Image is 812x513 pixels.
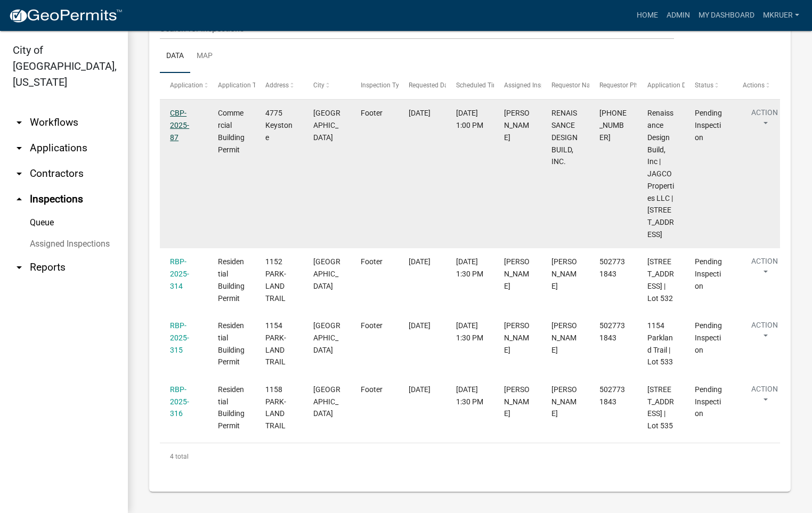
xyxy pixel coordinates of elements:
span: 5027731843 [599,385,625,406]
span: 1154 Parkland Trail | Lot 533 [647,321,673,366]
span: Mike Kruer [504,109,530,142]
span: JEFFERSONVILLE [313,109,340,142]
a: Data [160,39,190,74]
i: arrow_drop_up [13,193,26,206]
span: Residential Building Permit [218,257,245,302]
span: Assigned Inspector [504,82,559,89]
a: My Dashboard [694,5,759,26]
button: Action [743,384,786,410]
span: 09/23/2025 [409,321,431,330]
span: 1154 PARK-LAND TRAIL [265,321,286,366]
span: Residential Building Permit [218,321,245,366]
datatable-header-cell: City [303,73,351,99]
span: Application Description [647,82,714,89]
span: 09/23/2025 [409,385,431,394]
span: Footer [361,385,383,394]
span: Pending Inspection [695,385,722,418]
span: 5027731843 [599,257,625,278]
datatable-header-cell: Application [160,73,208,99]
span: 4775 Keystone [265,109,293,142]
a: mkruer [759,5,803,26]
span: RENAISSANCE DESIGN BUILD, INC. [551,109,578,166]
datatable-header-cell: Application Description [637,73,685,99]
a: RBP-2025-315 [170,321,189,354]
div: [DATE] 1:30 PM [456,384,483,408]
datatable-header-cell: Status [685,73,733,99]
span: Application [170,82,203,89]
span: 09/23/2025 [409,109,431,117]
span: JEFFERSONVILLE [313,321,340,354]
i: arrow_drop_down [13,116,26,129]
span: Requestor Name [551,82,599,89]
button: Action [743,320,786,346]
span: Address [265,82,289,89]
a: RBP-2025-316 [170,385,189,418]
span: 1158 PARK-LAND TRAIL [265,385,286,430]
span: City [313,82,324,89]
div: [DATE] 1:00 PM [456,107,483,132]
span: Inspection Type [361,82,406,89]
button: Action [743,256,786,282]
span: Mike Kruer [504,321,530,354]
span: Actions [743,82,765,89]
datatable-header-cell: Application Type [208,73,256,99]
span: Residential Building Permit [218,385,245,430]
span: Mike Kruer [504,385,530,418]
a: Admin [662,5,694,26]
datatable-header-cell: Requestor Phone [589,73,637,99]
span: Scheduled Time [456,82,502,89]
a: RBP-2025-314 [170,257,189,290]
i: arrow_drop_down [13,261,26,274]
i: arrow_drop_down [13,142,26,154]
span: 1158 Parkland Trl. | Lot 535 [647,385,674,430]
span: Pending Inspection [695,257,722,290]
datatable-header-cell: Requestor Name [541,73,589,99]
span: 09/23/2025 [409,257,431,266]
i: arrow_drop_down [13,167,26,180]
span: 1152 Parkland Trl. | Lot 532 [647,257,674,302]
div: [DATE] 1:30 PM [456,320,483,344]
div: 4 total [160,443,780,470]
datatable-header-cell: Requested Date [399,73,446,99]
div: [DATE] 1:30 PM [456,256,483,280]
span: 5027731843 [599,321,625,342]
span: Requested Date [409,82,453,89]
span: Requestor Phone [599,82,648,89]
span: JEFFERSONVILLE [313,257,340,290]
span: 812-246-5897 [599,109,627,142]
span: Application Type [218,82,266,89]
span: Commercial Building Permit [218,109,245,153]
span: Footer [361,321,383,330]
datatable-header-cell: Inspection Type [351,73,399,99]
span: Stacy [551,385,577,418]
button: Action [743,107,786,134]
datatable-header-cell: Address [255,73,303,99]
span: Pending Inspection [695,109,722,142]
span: Stacy [551,321,577,354]
span: Footer [361,109,383,117]
span: Stacy [551,257,577,290]
a: CBP-2025-87 [170,109,189,142]
span: Renaissance Design Build, Inc | JAGCO Properties LLC | 4775 Keystone Blvd [647,109,674,239]
span: JEFFERSONVILLE [313,385,340,418]
datatable-header-cell: Actions [732,73,780,99]
span: 1152 PARK-LAND TRAIL [265,257,286,302]
span: Footer [361,257,383,266]
datatable-header-cell: Scheduled Time [446,73,494,99]
span: Pending Inspection [695,321,722,354]
a: Map [190,39,219,74]
a: Home [632,5,662,26]
datatable-header-cell: Assigned Inspector [494,73,542,99]
span: Mike Kruer [504,257,530,290]
span: Status [695,82,713,89]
